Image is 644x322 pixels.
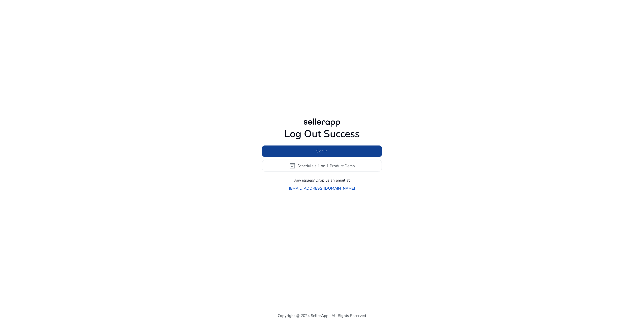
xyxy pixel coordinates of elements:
h1: Log Out Success [262,128,382,140]
button: Sign In [262,145,382,157]
a: [EMAIL_ADDRESS][DOMAIN_NAME] [289,185,355,191]
p: Any issues? Drop us an email at [294,177,350,183]
button: event_availableSchedule a 1 on 1 Product Demo [262,160,382,172]
span: Sign In [317,149,328,154]
span: event_available [289,162,296,169]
